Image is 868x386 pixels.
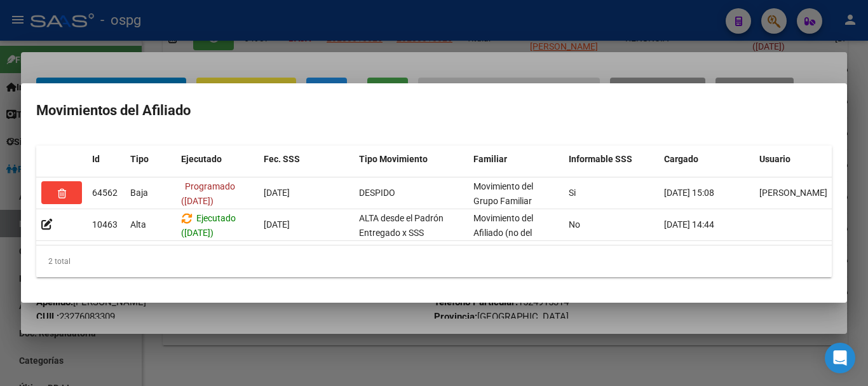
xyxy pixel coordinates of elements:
span: No [569,219,580,230]
span: Id [92,154,100,164]
span: Usuario [759,154,790,164]
span: [DATE] 15:08 [664,188,714,198]
span: Alta [130,219,146,230]
span: Si [569,188,576,198]
span: Ejecutado ([DATE]) [181,213,236,238]
span: ALTA desde el Padrón Entregado x SSS [359,213,444,238]
span: Movimiento del Grupo Familiar [473,181,533,206]
span: Familiar [473,154,507,164]
span: [PERSON_NAME] [759,188,827,198]
datatable-header-cell: Fec. SSS [259,146,354,173]
span: Tipo Movimiento [359,154,428,164]
span: Cargado [664,154,698,164]
datatable-header-cell: Tipo [125,146,176,173]
span: Baja [130,188,148,198]
span: Movimiento del Afiliado (no del grupo) [473,213,533,252]
span: 64562 [92,188,118,198]
span: Tipo [130,154,149,164]
span: Fec. SSS [264,154,300,164]
span: [DATE] [264,219,290,230]
span: Informable SSS [569,154,632,164]
div: Open Intercom Messenger [825,343,855,373]
datatable-header-cell: Familiar [468,146,564,173]
span: Programado ([DATE]) [181,181,235,206]
datatable-header-cell: Cargado [659,146,754,173]
span: [DATE] [264,188,290,198]
span: DESPIDO [359,188,395,198]
span: Ejecutado [181,154,222,164]
datatable-header-cell: Id [87,146,125,173]
datatable-header-cell: Ejecutado [176,146,259,173]
datatable-header-cell: Informable SSS [564,146,659,173]
div: 2 total [36,245,832,277]
datatable-header-cell: Usuario [754,146,850,173]
span: 10463 [92,219,118,230]
span: [DATE] 14:44 [664,219,714,230]
datatable-header-cell: Tipo Movimiento [354,146,468,173]
h2: Movimientos del Afiliado [36,99,832,123]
